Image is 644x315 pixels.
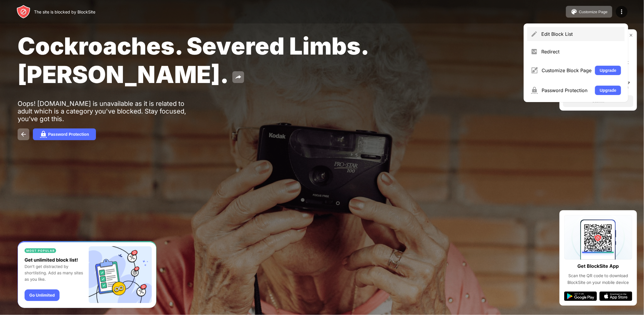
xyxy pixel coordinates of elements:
[40,131,47,138] img: password.svg
[595,66,621,75] button: Upgrade
[235,74,242,81] img: share.svg
[571,8,578,15] img: pallet.svg
[541,31,621,37] div: Edit Block List
[18,241,156,308] iframe: Banner
[531,67,538,74] img: menu-customize.svg
[541,49,621,55] div: Redirect
[579,10,608,14] div: Customize Page
[33,128,96,140] button: Password Protection
[34,9,95,14] div: The site is blocked by BlockSite
[564,215,632,260] img: qrcode.svg
[629,33,633,38] img: rate-us-close.svg
[48,132,89,137] div: Password Protection
[531,31,538,38] img: menu-pencil.svg
[16,5,31,19] img: header-logo.svg
[20,131,27,138] img: back.svg
[564,292,597,301] img: google-play.svg
[542,67,591,73] div: Customize Block Page
[18,100,199,123] div: Oops! [DOMAIN_NAME] is unavailable as it is related to adult which is a category you've blocked. ...
[618,8,625,15] img: menu-icon.svg
[542,87,591,93] div: Password Protection
[531,48,538,55] img: menu-redirect.svg
[595,86,621,95] button: Upgrade
[531,87,538,94] img: menu-password.svg
[566,6,612,18] button: Customize Page
[578,262,619,270] div: Get BlockSite App
[18,32,368,89] span: Cockroaches. Severed Limbs. [PERSON_NAME].
[599,292,632,301] img: app-store.svg
[564,272,632,286] div: Scan the QR code to download BlockSite on your mobile device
